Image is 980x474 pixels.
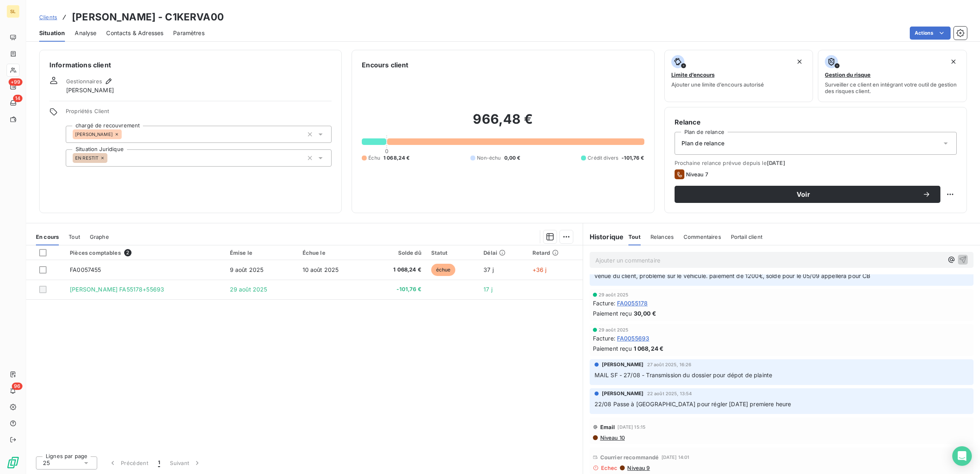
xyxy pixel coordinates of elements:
span: Paramètres [173,29,205,37]
span: [PERSON_NAME] [66,86,114,94]
div: Pièces comptables [70,249,220,256]
span: 1 068,24 € [383,154,410,162]
span: Situation [39,29,65,37]
span: 25 [43,459,50,467]
span: +99 [9,78,22,86]
span: [DATE] 15:15 [617,425,646,429]
span: Relances [650,234,674,240]
h6: Relance [675,117,957,127]
span: 2 [124,249,131,256]
span: FA0055178 [617,299,648,307]
span: Non-échu [477,154,501,162]
span: Paiement reçu [593,344,632,353]
h3: [PERSON_NAME] - C1KERVA00 [72,10,224,24]
span: [DATE] [767,160,785,166]
span: Gestionnaires [66,78,102,85]
span: 1 068,24 € [634,344,664,353]
span: 14 [13,95,22,102]
span: Crédit divers [588,154,618,162]
span: 10 août 2025 [303,266,339,273]
button: 1 [153,454,165,472]
span: Niveau 10 [599,434,625,441]
input: Ajouter une valeur [122,131,128,138]
span: Analyse [75,29,96,37]
div: Open Intercom Messenger [952,446,972,466]
span: Facture : [593,299,615,307]
span: 1 068,24 € [373,266,421,274]
span: [PERSON_NAME] [602,361,644,368]
h6: Historique [583,232,624,242]
span: Ajouter une limite d’encours autorisé [671,81,764,88]
div: Échue le [303,249,363,256]
span: +36 j [532,266,547,273]
span: Prochaine relance prévue depuis le [675,160,957,166]
img: Logo LeanPay [7,456,20,469]
span: Courrier recommandé [600,454,659,461]
div: Délai [483,249,522,256]
h2: 966,48 € [362,111,644,136]
span: venue du client, problème sur le véhicule. paiement de 1200€, solde pour le 05/09 appellera pour CB [595,272,871,279]
h6: Encours client [362,60,408,70]
span: EN RESTIT [75,156,98,160]
span: 22 août 2025, 13:54 [647,391,692,396]
span: Limite d’encours [671,71,715,78]
span: [DATE] 14:01 [661,455,690,460]
span: 29 août 2025 [599,292,629,297]
span: Niveau 9 [626,465,650,471]
a: Clients [39,13,57,21]
div: Émise le [230,249,293,256]
span: 37 j [483,266,494,273]
span: Graphe [90,234,109,240]
span: 30,00 € [634,309,656,318]
button: Précédent [104,454,153,472]
span: 17 j [483,286,492,293]
button: Gestion du risqueSurveiller ce client en intégrant votre outil de gestion des risques client. [818,50,967,102]
span: FA0055693 [617,334,649,343]
span: échue [431,264,456,276]
span: Niveau 7 [686,171,708,178]
span: Echec [601,465,618,471]
span: Email [600,424,615,430]
span: FA0057455 [70,266,101,273]
span: MAIL SF - 27/08 - Transmission du dossier pour dépot de plainte [595,372,772,378]
div: SL [7,5,20,18]
span: Facture : [593,334,615,343]
span: 29 août 2025 [230,286,267,293]
span: Propriétés Client [66,108,332,119]
span: Tout [69,234,80,240]
span: Clients [39,14,57,20]
span: Portail client [731,234,762,240]
span: 1 [158,459,160,467]
span: Commentaires [684,234,721,240]
h6: Informations client [49,60,332,70]
span: 9 août 2025 [230,266,264,273]
span: [PERSON_NAME] [75,132,113,137]
span: 0 [385,148,388,154]
span: 22/08 Passe à [GEOGRAPHIC_DATA] pour régler [DATE] premiere heure [595,401,791,407]
span: En cours [36,234,59,240]
span: 29 août 2025 [599,327,629,332]
span: -101,76 € [621,154,644,162]
button: Limite d’encoursAjouter une limite d’encours autorisé [664,50,813,102]
span: 27 août 2025, 16:26 [647,362,692,367]
span: Voir [684,191,922,198]
span: Échu [368,154,380,162]
span: Contacts & Adresses [106,29,163,37]
span: Tout [628,234,641,240]
input: Ajouter une valeur [107,154,114,162]
div: Retard [532,249,578,256]
span: 0,00 € [504,154,521,162]
div: Statut [431,249,474,256]
span: Paiement reçu [593,309,632,318]
span: Gestion du risque [825,71,871,78]
button: Suivant [165,454,206,472]
div: Solde dû [373,249,421,256]
span: 96 [12,383,22,390]
button: Actions [910,27,951,40]
span: -101,76 € [373,285,421,294]
span: Plan de relance [682,139,724,147]
span: [PERSON_NAME] FA55178+55693 [70,286,164,293]
button: Voir [675,186,940,203]
span: Surveiller ce client en intégrant votre outil de gestion des risques client. [825,81,960,94]
span: [PERSON_NAME] [602,390,644,397]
